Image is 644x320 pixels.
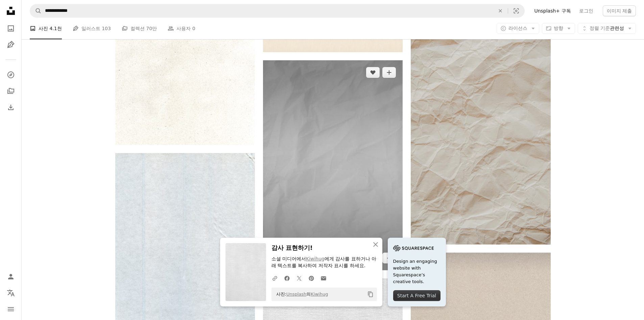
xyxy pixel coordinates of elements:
a: Facebook에 공유 [281,271,293,285]
a: 로그인 [575,5,597,16]
button: 메뉴 [4,302,18,316]
h3: 감사 표현하기! [271,243,377,253]
a: Unsplash+ 구독 [530,5,575,16]
img: 갈색 나무 테이블에 흰색 직물 [263,60,403,270]
a: 컬렉션 70만 [122,18,157,39]
button: 방향 [542,23,575,34]
span: Design an engaging website with Squarespace’s creative tools. [393,258,440,285]
a: 탐색 [4,68,18,82]
button: 정렬 기준관련성 [578,23,636,34]
a: 컬렉션 [4,84,18,98]
button: 언어 [4,286,18,300]
span: 라이선스 [508,25,527,31]
a: 흰색과 회색 꽃 섬유 [411,136,550,143]
a: Pinterest에 공유 [305,271,317,285]
button: 클립보드에 복사하기 [365,289,376,300]
button: 시각적 검색 [508,4,524,17]
a: 일러스트 [4,38,18,51]
a: 다운로드 내역 [4,101,18,114]
a: 사진 [4,22,18,35]
span: 70만 [146,25,157,32]
div: Start A Free Trial [393,290,440,301]
a: Kiwihug [306,256,325,261]
img: 흰색과 회색 꽃 섬유 [411,35,550,244]
a: 일러스트 103 [73,18,111,39]
a: 약간의 글이 적힌 흰 종이 한 장 [115,256,255,262]
a: Unsplash [286,292,306,297]
button: 좋아요 [366,67,380,78]
button: 삭제 [493,4,508,17]
span: 방향 [554,25,563,31]
a: 흰색 배경에 있는 흰색 종이 [411,296,550,302]
a: 홈 — Unsplash [4,4,18,19]
a: 갈색 나무 테이블에 흰색 직물 [263,162,403,168]
span: 정렬 기준 [590,25,610,31]
a: 사용자 0 [168,18,195,39]
a: Twitter에 공유 [293,271,305,285]
form: 사이트 전체에서 이미지 찾기 [30,4,525,18]
button: 컬렉션에 추가 [382,67,396,78]
button: 라이선스 [497,23,539,34]
span: 0 [192,25,195,32]
span: 사진: 의 [273,289,328,300]
img: file-1705255347840-230a6ab5bca9image [393,243,434,253]
a: 로그인 / 가입 [4,270,18,283]
span: 관련성 [590,25,624,32]
p: 소셜 미디어에서 에게 감사를 표하거나 아래 텍스트를 복사하여 저작자 표시를 하세요. [271,256,377,269]
a: Kiwihug [311,292,328,297]
a: Design an engaging website with Squarespace’s creative tools.Start A Free Trial [388,238,446,306]
a: 이메일로 공유에 공유 [317,271,330,285]
span: 103 [102,25,111,32]
a: 흑인과 백인 추상 회화 [115,52,255,58]
button: Unsplash 검색 [30,4,42,17]
button: 이미지 제출 [603,5,636,16]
